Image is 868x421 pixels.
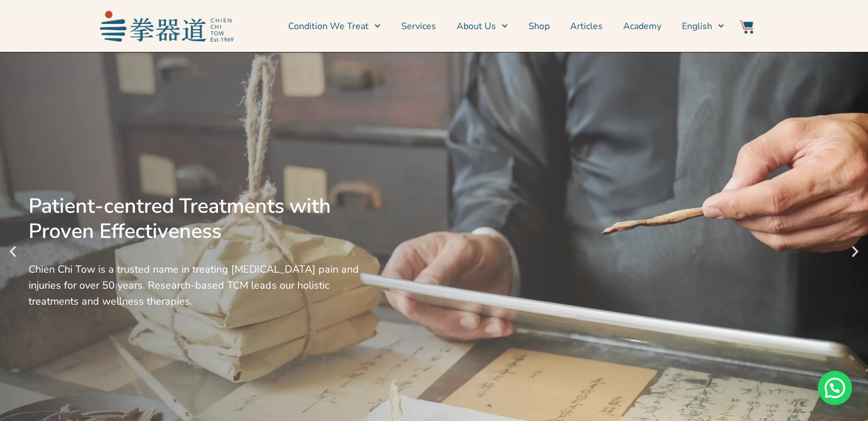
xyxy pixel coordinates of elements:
[239,12,724,41] nav: Menu
[848,245,862,259] div: Next slide
[29,261,361,309] div: Chien Chi Tow is a trusted name in treating [MEDICAL_DATA] pain and injuries for over 50 years. R...
[457,12,508,41] a: About Us
[528,12,550,41] a: Shop
[740,20,753,34] img: Website Icon-03
[682,12,724,41] a: Switch to English
[570,12,603,41] a: Articles
[401,12,436,41] a: Services
[682,19,712,33] span: English
[6,245,20,259] div: Previous slide
[818,371,852,405] div: Need help? WhatsApp contact
[29,194,361,244] div: Patient-centred Treatments with Proven Effectiveness
[623,12,661,41] a: Academy
[288,12,381,41] a: Condition We Treat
